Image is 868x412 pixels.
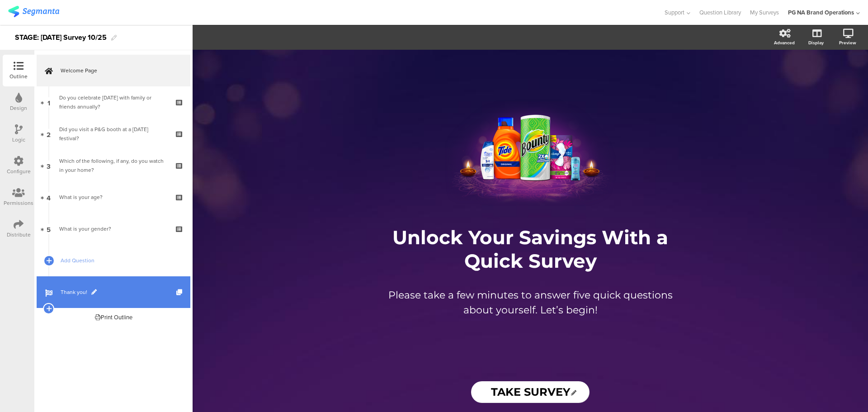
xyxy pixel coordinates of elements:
div: Which of the following, if any, do you watch in your home? [59,156,167,175]
span: Support [665,8,684,17]
div: Outline [9,72,28,81]
p: Unlock Your Savings With a Quick Survey [363,226,698,273]
i: Duplicate [176,289,184,295]
div: Do you celebrate Diwali with family or friends annually? [59,93,167,111]
div: Print Outline [95,313,132,322]
a: 1 Do you celebrate [DATE] with family or friends annually? [37,86,190,118]
div: PG NA Brand Operations [788,8,854,17]
a: 5 What is your gender? [37,213,190,245]
a: 4 What is your age? [37,181,190,213]
div: Design [10,104,27,112]
p: Please take a few minutes to answer five quick questions about yourself. Let’s begin! [372,288,689,317]
div: What is your gender? [59,224,167,233]
span: 4 [47,192,51,202]
div: Preview [839,39,856,46]
div: STAGE: [DATE] Survey 10/25 [15,30,107,45]
div: Logic [12,136,25,144]
img: segmanta logo [8,6,59,17]
a: Thank you! [37,276,190,308]
a: 2 Did you visit a P&G booth at a [DATE] festival? [37,118,190,150]
div: Distribute [7,231,31,239]
span: 3 [47,161,51,170]
div: Configure [7,167,31,175]
span: 5 [47,224,51,234]
a: Welcome Page [37,55,190,86]
input: Start [471,381,590,403]
a: 3 Which of the following, if any, do you watch in your home? [37,150,190,181]
div: Did you visit a P&G booth at a Diwali festival? [59,125,167,143]
span: Add Question [61,256,176,265]
div: What is your age? [59,193,167,202]
div: Permissions [4,199,33,207]
div: Display [808,39,824,46]
div: Advanced [774,39,795,46]
span: 1 [47,97,50,107]
span: Thank you! [61,288,176,297]
span: Welcome Page [61,66,176,75]
span: 2 [47,129,51,139]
